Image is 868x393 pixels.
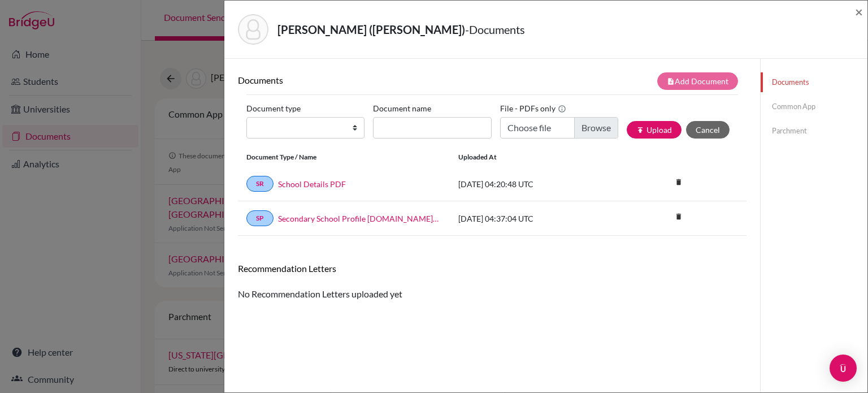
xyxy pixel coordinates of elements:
i: delete [670,174,687,191]
button: publishUpload [627,121,682,139]
div: Document Type / Name [238,152,450,162]
button: note_addAdd Document [657,72,738,90]
label: Document name [373,100,431,117]
span: × [855,3,863,20]
a: delete [670,175,687,191]
h6: Documents [238,75,492,85]
button: Close [855,5,863,19]
a: Parchment [761,121,867,141]
div: [DATE] 04:37:04 UTC [450,213,619,224]
i: note_add [667,77,675,85]
div: Uploaded at [450,152,619,162]
div: Open Intercom Messenger [830,355,857,382]
a: Secondary School Profile [DOMAIN_NAME]_wide [278,213,441,224]
button: Cancel [686,121,730,139]
span: - Documents [465,23,525,36]
label: Document type [246,100,301,117]
a: SR [246,176,274,192]
a: Documents [761,72,867,92]
h6: Recommendation Letters [238,263,747,274]
label: File - PDFs only [500,100,566,117]
a: School Details PDF [278,178,346,190]
i: publish [636,126,644,134]
div: No Recommendation Letters uploaded yet [238,263,747,301]
div: [DATE] 04:20:48 UTC [450,178,619,190]
strong: [PERSON_NAME] ([PERSON_NAME]) [277,23,465,36]
a: Common App [761,97,867,116]
a: SP [246,210,274,226]
i: delete [670,208,687,225]
a: delete [670,210,687,225]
